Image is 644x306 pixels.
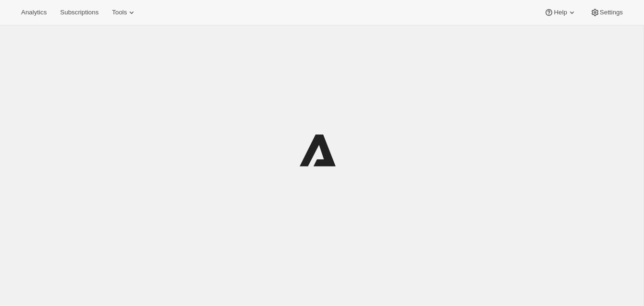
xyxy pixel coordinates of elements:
span: Analytics [21,9,47,16]
span: Settings [600,9,623,16]
button: Settings [584,6,629,19]
button: Tools [106,6,142,19]
button: Subscriptions [54,6,104,19]
button: Help [538,6,582,19]
span: Subscriptions [60,9,98,16]
button: Analytics [15,6,52,19]
span: Tools [112,9,127,16]
span: Help [554,9,567,16]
